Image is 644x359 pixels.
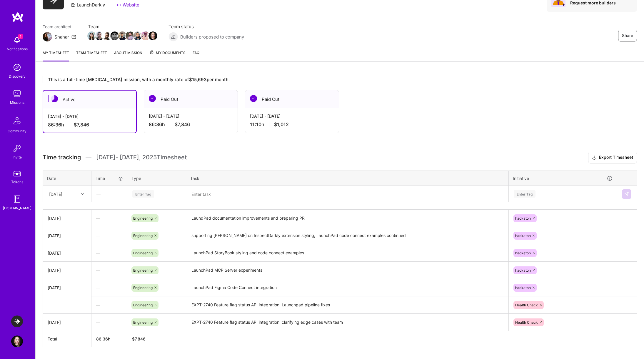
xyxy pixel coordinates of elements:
div: Missions [10,99,24,106]
img: Team Architect [43,32,52,41]
div: — [91,263,127,278]
span: Engineering [133,251,153,255]
span: Engineering [133,233,153,238]
a: About Mission [114,50,142,61]
span: My Documents [149,50,186,56]
div: [DATE] [48,250,86,256]
span: Engineering [133,216,153,221]
a: Team Member Avatar [96,31,103,41]
span: Engineering [133,268,153,273]
div: Discovery [9,73,26,79]
th: Date [43,171,91,186]
img: Team Member Avatar [133,31,142,40]
span: $1,012 [274,121,289,128]
a: LaunchDarkly: Experimentation Delivery Team [10,315,24,327]
div: Paid Out [245,90,339,108]
textarea: LaunchPad MCP Server experiments [187,262,508,278]
div: Active [43,91,136,108]
button: Share [618,30,637,41]
img: logo [12,12,24,22]
textarea: LaunchPad Figma Code Connect integration [187,280,508,296]
span: Builders proposed to company [180,34,244,40]
a: Team Member Avatar [111,31,119,41]
img: Builders proposed to company [168,32,178,41]
th: $7,846 [127,331,186,347]
img: teamwork [11,88,23,99]
img: LaunchDarkly: Experimentation Delivery Team [11,315,23,327]
th: Total [43,331,91,347]
span: Health Check [515,303,538,307]
img: Invite [11,142,23,154]
div: — [91,211,127,226]
img: User Avatar [11,335,23,347]
span: Team status [168,24,244,30]
th: Task [186,171,509,186]
div: — [91,245,127,261]
img: Team Member Avatar [95,31,104,40]
span: hackaton [515,268,531,273]
div: — [91,228,127,243]
div: Shahar [54,34,69,40]
span: $7,846 [175,121,190,128]
a: My timesheet [43,50,69,61]
span: [DATE] - [DATE] , 2025 Timesheet [96,154,187,161]
div: 86:36 h [149,121,233,128]
span: Team architect [43,24,76,30]
a: Team Member Avatar [149,31,157,41]
a: Team Member Avatar [134,31,141,41]
div: [DATE] - [DATE] [250,113,334,119]
span: hackaton [515,216,531,221]
span: Share [622,33,633,39]
textarea: LaundPad documentation improvements and preparing PR [187,210,508,226]
span: hackaton [515,233,531,238]
img: Team Member Avatar [149,31,157,40]
span: Team [88,24,157,30]
div: Paid Out [144,90,238,108]
textarea: supporting [PERSON_NAME] on InspectDarkly extension styling, LaunchPad code connect examples cont... [187,228,508,244]
img: Paid Out [149,95,156,102]
div: Tokens [11,179,23,185]
div: This is a full-time [MEDICAL_DATA] mission, with a monthly rate of $15,693 per month. [43,76,590,83]
div: [DATE] [48,267,86,273]
i: icon Download [592,155,597,161]
img: Team Member Avatar [141,31,150,40]
div: — [91,280,127,295]
div: [DATE] [48,233,86,239]
img: Community [10,114,24,128]
div: — [91,297,127,313]
img: Paid Out [250,95,257,102]
div: [DATE] - [DATE] [48,113,131,119]
th: 86:36h [91,331,127,347]
a: User Avatar [10,335,24,347]
div: Enter Tag [132,189,154,198]
img: tokens [14,171,21,176]
a: Team timesheet [76,50,107,61]
span: Engineering [133,285,153,290]
i: icon Mail [71,34,76,39]
img: discovery [11,61,23,73]
span: Time tracking [43,154,81,161]
button: Export Timesheet [588,152,637,163]
a: FAQ [193,50,199,61]
div: Enter Tag [514,189,535,198]
span: hackaton [515,285,531,290]
span: Engineering [133,320,153,325]
div: Invite [13,154,22,160]
img: Submit [624,192,629,196]
a: Team Member Avatar [119,31,126,41]
textarea: EXPT-2740 Feature flag status API integration, Launchpad pipeline fixes [187,297,508,313]
div: LaunchDarkly [71,2,105,8]
div: [DATE] [48,319,86,325]
div: Initiative [513,175,613,182]
span: $7,846 [74,122,89,128]
a: Team Member Avatar [126,31,134,41]
span: Health Check [515,320,538,325]
th: Type [127,171,186,186]
img: Team Member Avatar [126,31,134,40]
div: [DATE] - [DATE] [149,113,233,119]
span: 1 [18,34,23,39]
div: [DATE] [49,191,62,197]
img: bell [11,34,23,46]
div: Community [8,128,26,134]
div: 11:10 h [250,121,334,128]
